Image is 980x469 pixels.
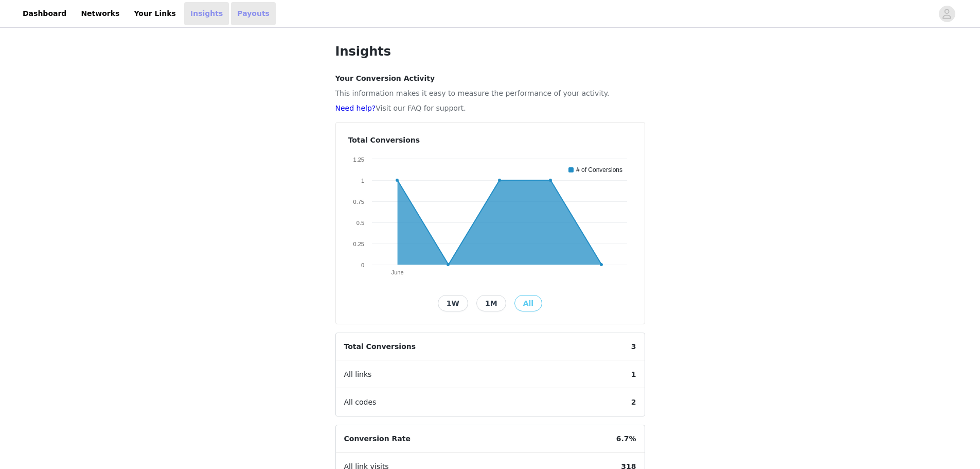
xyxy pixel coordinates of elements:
[356,220,364,226] text: 0.5
[231,2,276,25] a: Payouts
[391,269,403,275] text: June
[353,157,364,163] text: 1.25
[335,73,645,84] h4: Your Conversion Activity
[336,333,424,360] span: Total Conversions
[335,42,645,61] h1: Insights
[361,262,364,268] text: 0
[336,389,385,416] span: All codes
[75,2,126,25] a: Networks
[476,295,506,311] button: 1M
[623,361,645,388] span: 1
[335,88,645,99] p: This information makes it easy to measure the performance of your activity.
[623,389,645,416] span: 2
[353,199,364,205] text: 0.75
[942,6,952,22] div: avatar
[576,166,622,173] text: # of Conversions
[361,178,364,184] text: 1
[128,2,182,25] a: Your Links
[335,103,645,114] p: Visit our FAQ for support.
[336,425,419,453] span: Conversion Rate
[335,104,376,112] a: Need help?
[353,241,364,247] text: 0.25
[623,333,645,360] span: 3
[348,135,632,146] h4: Total Conversions
[514,295,542,311] button: All
[16,2,73,25] a: Dashboard
[336,361,380,388] span: All links
[608,425,645,453] span: 6.7%
[438,295,468,311] button: 1W
[184,2,229,25] a: Insights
